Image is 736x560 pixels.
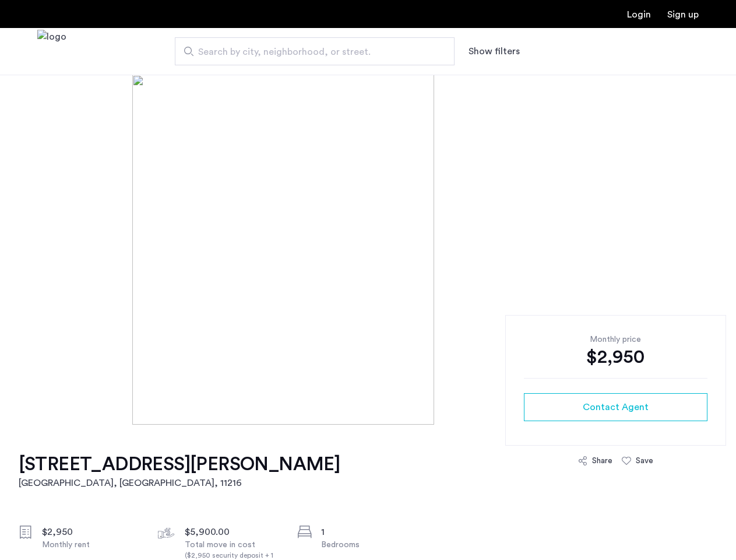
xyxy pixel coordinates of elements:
button: button [524,393,707,421]
h2: [GEOGRAPHIC_DATA], [GEOGRAPHIC_DATA] , 11216 [19,476,340,490]
h1: [STREET_ADDRESS][PERSON_NAME] [19,453,340,476]
img: [object%20Object] [132,75,603,425]
img: logo [37,30,66,73]
a: Cazamio Logo [37,30,66,73]
div: Monthly price [524,334,707,345]
button: Show or hide filters [469,44,520,58]
div: Share [592,455,612,467]
div: 1 [321,525,419,539]
div: $2,950 [42,525,140,539]
div: $5,900.00 [185,525,283,539]
div: Save [636,455,653,467]
input: Apartment Search [175,37,455,65]
a: [STREET_ADDRESS][PERSON_NAME][GEOGRAPHIC_DATA], [GEOGRAPHIC_DATA], 11216 [19,453,340,490]
a: Login [627,10,651,19]
div: Monthly rent [42,539,140,551]
div: Bedrooms [321,539,419,551]
a: Registration [667,10,699,19]
span: Contact Agent [583,400,649,414]
span: Search by city, neighborhood, or street. [198,45,422,59]
div: $2,950 [524,345,707,369]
